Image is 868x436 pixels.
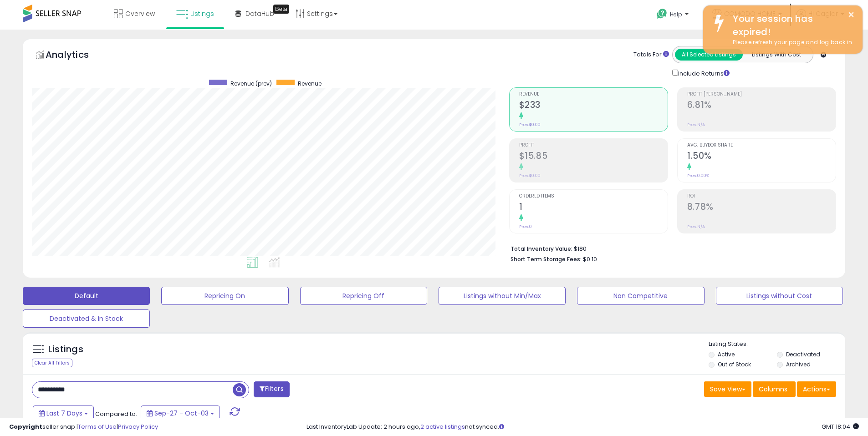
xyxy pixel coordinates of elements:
[687,92,836,97] span: Profit [PERSON_NAME]
[9,423,158,431] div: seller snap | |
[48,343,83,356] h5: Listings
[9,422,42,431] strong: Copyright
[190,9,214,18] span: Listings
[23,309,150,328] button: Deactivated & In Stock
[511,243,829,253] li: $180
[687,122,705,127] small: Prev: N/A
[254,381,289,397] button: Filters
[656,8,668,20] i: Get Help
[154,409,209,418] span: Sep-27 - Oct-03
[633,51,669,59] div: Totals For
[519,224,532,229] small: Prev: 0
[704,381,751,397] button: Save View
[161,287,288,305] button: Repricing On
[726,12,856,38] div: Your session has expired!
[687,194,836,199] span: ROI
[718,360,751,368] label: Out of Stock
[726,38,856,47] div: Please refresh your page and log back in
[519,122,541,127] small: Prev: $0.00
[583,255,597,264] span: $0.10
[519,92,668,97] span: Revenue
[33,406,94,421] button: Last 7 Days
[300,287,427,305] button: Repricing Off
[273,5,289,14] div: Tooltip anchor
[649,1,698,30] a: Help
[439,287,566,305] button: Listings without Min/Max
[687,202,836,214] h2: 8.78%
[519,100,668,112] h2: $233
[511,245,572,253] b: Total Inventory Value:
[665,68,740,78] div: Include Returns
[118,422,158,431] a: Privacy Policy
[848,9,855,20] button: ×
[519,143,668,148] span: Profit
[95,410,137,418] span: Compared to:
[822,422,859,431] span: 2025-10-13 18:04 GMT
[742,49,810,61] button: Listings With Cost
[718,350,735,358] label: Active
[23,287,150,305] button: Default
[709,340,845,349] p: Listing States:
[687,151,836,163] h2: 1.50%
[420,422,465,431] a: 2 active listings
[230,80,272,87] span: Revenue (prev)
[519,202,668,214] h2: 1
[32,359,72,367] div: Clear All Filters
[687,100,836,112] h2: 6.81%
[797,381,836,397] button: Actions
[306,423,859,431] div: Last InventoryLab Update: 2 hours ago, not synced.
[687,173,709,178] small: Prev: 0.00%
[519,151,668,163] h2: $15.85
[670,10,682,18] span: Help
[519,194,668,199] span: Ordered Items
[46,48,107,63] h5: Analytics
[46,409,82,418] span: Last 7 Days
[786,360,811,368] label: Archived
[753,381,796,397] button: Columns
[245,9,274,18] span: DataHub
[141,406,220,421] button: Sep-27 - Oct-03
[716,287,843,305] button: Listings without Cost
[78,422,117,431] a: Terms of Use
[687,143,836,148] span: Avg. Buybox Share
[519,173,541,178] small: Prev: $0.00
[786,350,820,358] label: Deactivated
[675,49,743,61] button: All Selected Listings
[759,385,787,394] span: Columns
[687,224,705,229] small: Prev: N/A
[511,255,582,263] b: Short Term Storage Fees:
[298,80,322,87] span: Revenue
[577,287,704,305] button: Non Competitive
[125,9,155,18] span: Overview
